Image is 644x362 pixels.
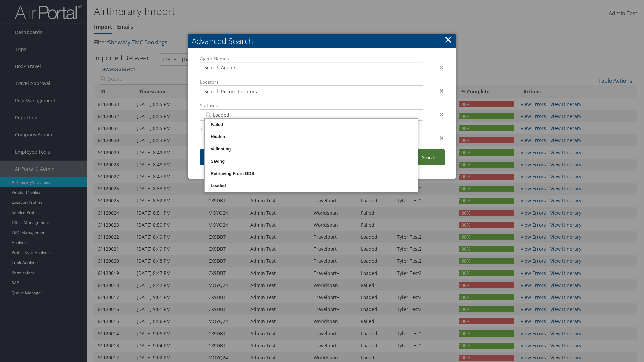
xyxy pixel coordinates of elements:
[428,110,449,118] div: ×
[200,79,423,85] label: Locators
[428,87,449,95] div: ×
[206,158,417,165] div: Saving
[206,170,417,177] div: Retrieving From GDS
[200,126,423,133] label: Ticket Numbers
[206,133,417,140] div: Hidden
[412,149,445,165] a: Search
[204,88,418,95] input: Search Record Locators
[188,34,456,48] h2: Advanced Search
[428,63,449,71] div: ×
[428,134,449,142] div: ×
[200,55,423,62] label: Agent Names
[200,102,423,109] label: Statuses
[204,64,418,71] input: Search Agents
[206,146,417,153] div: Validating
[200,149,262,165] a: Additional Filters...
[206,121,417,128] div: Failed
[206,182,417,189] div: Loaded
[444,33,452,46] a: Close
